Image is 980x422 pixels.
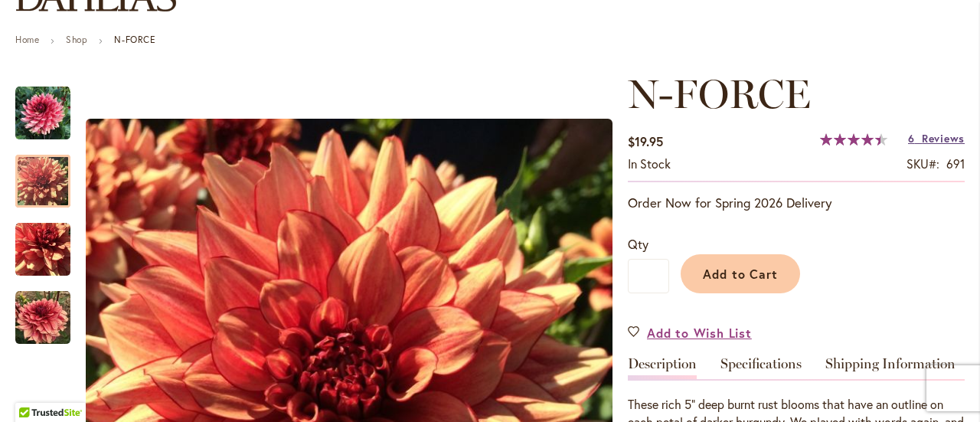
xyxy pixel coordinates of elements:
div: N-FORCE [15,276,70,344]
a: Description [628,357,697,379]
div: N-FORCE [15,208,86,276]
a: Specifications [720,357,802,379]
a: Add to Wish List [628,324,752,342]
span: $19.95 [628,133,663,149]
iframe: Launch Accessibility Center [11,368,54,411]
span: Add to Wish List [647,324,752,342]
strong: SKU [906,155,939,172]
div: N-FORCE [15,139,86,208]
a: Shipping Information [825,357,955,379]
div: Availability [628,155,671,173]
div: 691 [946,155,965,173]
span: 6 [908,131,915,146]
img: N-FORCE [15,290,70,345]
a: Shop [66,34,87,45]
span: Qty [628,236,648,252]
img: N-FORCE [15,222,70,277]
button: Add to Cart [681,254,800,293]
span: Reviews [922,131,965,146]
img: N-FORCE [15,86,70,141]
span: In stock [628,155,671,172]
a: Home [15,34,39,45]
span: N-FORCE [628,70,811,118]
div: 90% [820,133,887,146]
a: 6 Reviews [908,131,965,146]
strong: N-FORCE [114,34,155,45]
div: N-FORCE [15,71,86,139]
p: Order Now for Spring 2026 Delivery [628,194,965,212]
span: Add to Cart [703,266,779,282]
